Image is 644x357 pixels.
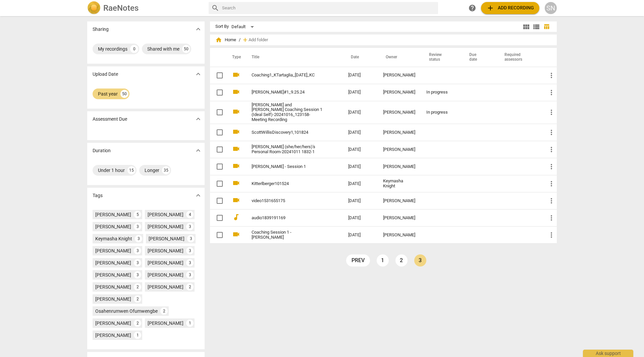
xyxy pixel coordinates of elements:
[231,21,256,32] div: Default
[343,84,378,101] td: [DATE]
[343,210,378,227] td: [DATE]
[162,166,170,174] div: 35
[193,114,203,124] button: Show more
[95,284,131,290] div: [PERSON_NAME]
[134,332,141,339] div: 1
[252,144,324,155] a: [PERSON_NAME] (she/her/hers)'s Personal Room-20241011 1832-1
[194,191,202,199] span: expand_more
[547,163,555,171] span: more_vert
[186,283,194,291] div: 2
[95,320,131,326] div: [PERSON_NAME]
[95,223,131,230] div: [PERSON_NAME]
[187,235,195,242] div: 3
[222,3,435,13] input: Search
[134,295,141,303] div: 2
[134,211,141,218] div: 5
[193,69,203,79] button: Show more
[93,71,118,78] p: Upload Date
[194,70,202,78] span: expand_more
[215,37,222,43] span: home
[547,197,555,205] span: more_vert
[377,254,389,266] a: Page 1
[95,296,131,302] div: [PERSON_NAME]
[383,179,415,189] div: Keymasha Knight
[186,319,194,327] div: 1
[211,4,219,12] span: search
[383,216,415,221] div: [PERSON_NAME]
[134,247,141,254] div: 3
[95,308,158,314] div: Osahenrumwen Ofumwengbe
[249,38,268,43] span: Add folder
[252,164,324,169] a: [PERSON_NAME] - Session 1
[93,147,111,154] p: Duration
[541,22,551,32] button: Table view
[148,259,183,266] div: [PERSON_NAME]
[93,26,109,33] p: Sharing
[383,164,415,169] div: [PERSON_NAME]
[532,23,540,31] span: view_list
[95,259,131,266] div: [PERSON_NAME]
[232,162,240,170] span: videocam
[545,2,557,14] button: SN
[193,24,203,34] button: Show more
[145,167,159,174] div: Longer
[95,211,131,218] div: [PERSON_NAME]
[547,231,555,239] span: more_vert
[182,45,190,53] div: 50
[378,48,421,67] th: Owner
[252,198,324,203] a: video1531655175
[421,48,461,67] th: Review status
[252,230,324,240] a: Coaching Session 1 - [PERSON_NAME]
[232,196,240,204] span: videocam
[468,4,476,12] span: help
[194,115,202,123] span: expand_more
[186,211,194,218] div: 4
[186,259,194,266] div: 3
[547,145,555,154] span: more_vert
[135,235,142,242] div: 3
[130,45,138,53] div: 0
[95,235,132,242] div: Keymasha Knight
[148,223,183,230] div: [PERSON_NAME]
[426,110,456,115] div: In progress
[160,307,168,315] div: 2
[147,46,179,52] div: Shared with me
[252,90,324,95] a: [PERSON_NAME]#1_9.25.24
[134,319,141,327] div: 2
[466,2,478,14] a: Help
[93,116,127,123] p: Assessment Due
[343,67,378,84] td: [DATE]
[186,247,194,254] div: 3
[252,216,324,221] a: audio1839191169
[343,141,378,158] td: [DATE]
[343,175,378,192] td: [DATE]
[93,192,103,199] p: Tags
[252,130,324,135] a: ScottWillisDiscovery1,101824
[232,213,240,221] span: audiotrack
[547,180,555,188] span: more_vert
[134,259,141,266] div: 3
[383,90,415,95] div: [PERSON_NAME]
[194,146,202,155] span: expand_more
[252,181,324,186] a: Kitterlberger101524
[148,211,183,218] div: [PERSON_NAME]
[414,254,426,266] a: Page 3 is your current page
[383,198,415,203] div: [PERSON_NAME]
[98,46,127,52] div: My recordings
[232,230,240,238] span: videocam
[521,22,531,32] button: Tile view
[215,24,229,29] div: Sort By
[496,48,542,67] th: Required assessors
[343,192,378,210] td: [DATE]
[547,108,555,116] span: more_vert
[186,223,194,230] div: 3
[193,145,203,156] button: Show more
[232,179,240,187] span: videocam
[252,73,324,78] a: Coaching1_KTartaglia_[DATE]_KC
[486,4,534,12] span: Add recording
[343,158,378,175] td: [DATE]
[149,235,184,242] div: [PERSON_NAME]
[547,88,555,97] span: more_vert
[242,37,249,43] span: add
